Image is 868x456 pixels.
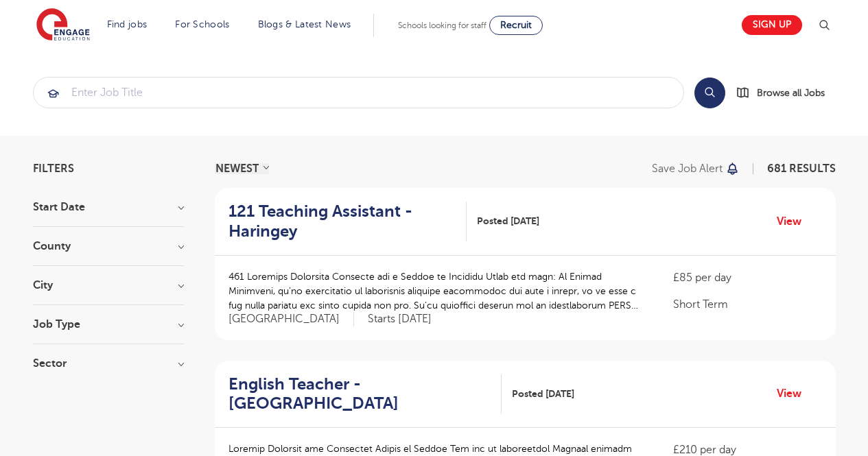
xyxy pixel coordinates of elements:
h3: Sector [33,358,184,369]
h2: English Teacher - [GEOGRAPHIC_DATA] [228,374,491,414]
a: For Schools [175,19,229,29]
a: English Teacher - [GEOGRAPHIC_DATA] [228,374,502,414]
span: [GEOGRAPHIC_DATA] [228,312,354,326]
a: Blogs & Latest News [258,19,351,29]
span: Posted [DATE] [477,214,539,228]
h3: Start Date [33,202,184,213]
span: Recruit [500,20,532,30]
a: 121 Teaching Assistant - Haringey [228,202,467,241]
p: Save job alert [652,163,723,174]
span: Browse all Jobs [757,85,825,101]
p: Starts [DATE] [368,312,432,326]
h3: City [33,280,184,291]
h3: Job Type [33,319,184,330]
h3: County [33,241,184,252]
button: Save job alert [652,163,740,174]
span: Filters [33,163,74,174]
span: 681 RESULTS [767,163,836,175]
p: 461 Loremips Dolorsita Consecte adi e Seddoe te Incididu Utlab etd magn: Al Enimad Minimveni, qu’... [228,269,646,313]
a: View [777,213,812,230]
p: £85 per day [673,269,821,286]
h2: 121 Teaching Assistant - Haringey [228,202,456,241]
a: Browse all Jobs [736,85,836,101]
a: Find jobs [107,19,148,29]
div: Submit [33,77,684,108]
a: View [777,385,812,403]
input: Submit [34,77,683,108]
img: Engage Education [36,8,90,43]
p: Short Term [673,296,821,313]
a: Sign up [742,15,802,35]
span: Schools looking for staff [398,21,486,30]
a: Recruit [489,16,543,35]
button: Search [694,77,725,108]
span: Posted [DATE] [512,387,574,401]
